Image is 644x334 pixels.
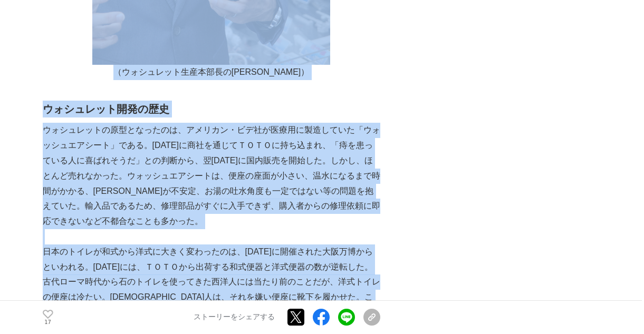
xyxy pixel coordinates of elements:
[43,123,380,229] p: ウォシュレットの原型となったのは、アメリカン・ビデ社が医療用に製造していた「ウォッシュエアシート」である。[DATE]に商社を通じてＴＯＴＯに持ち込まれ、「痔を患っている人に喜ばれそうだ」との判...
[43,244,380,320] p: 日本のトイレが和式から洋式に大きく変わったのは、[DATE]に開催された大阪万博からといわれる。[DATE]には、ＴＯＴＯから出荷する和式便器と洋式便器の数が逆転した。古代ローマ時代から石のトイ...
[43,320,53,325] p: 17
[43,65,380,80] p: （ウォシュレット生産本部長の[PERSON_NAME]）
[43,101,380,117] h2: ウォシュレット開発の歴史
[194,313,275,322] p: ストーリーをシェアする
